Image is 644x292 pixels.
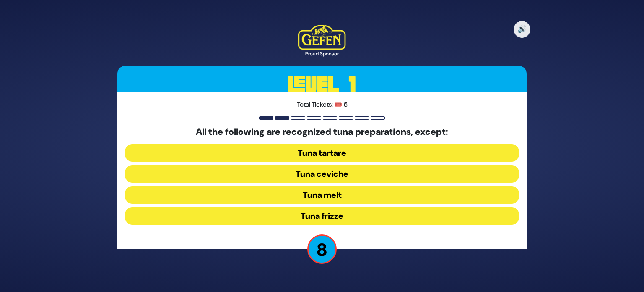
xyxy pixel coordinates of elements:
h3: Level 1 [117,66,527,104]
button: 🔊 [514,21,530,38]
div: Proud Sponsor [298,50,345,58]
h5: All the following are recognized tuna preparations, except: [125,126,519,137]
button: Tuna melt [125,186,519,204]
img: Kedem [298,25,345,50]
p: Total Tickets: 🎟️ 5 [125,100,519,110]
button: Tuna tartare [125,144,519,162]
p: 8 [307,234,337,264]
button: Tuna ceviche [125,165,519,183]
button: Tuna frizze [125,207,519,225]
